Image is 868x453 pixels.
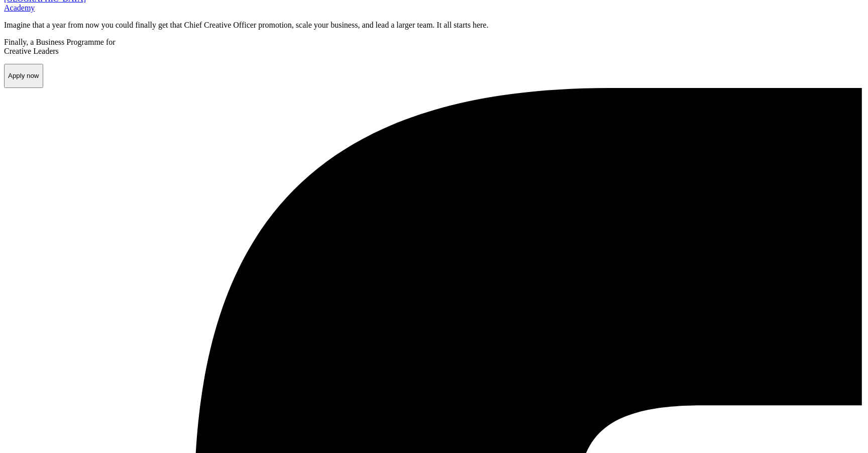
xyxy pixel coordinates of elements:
[14,4,17,12] span: a
[4,4,10,12] span: A
[8,72,39,79] p: Apply now
[4,38,864,56] p: Finally, a Business Programme for Creative Leaders
[4,21,864,30] p: Imagine that a year from now you could finally get that Chief Creative Officer promotion, scale y...
[4,64,43,88] button: Apply now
